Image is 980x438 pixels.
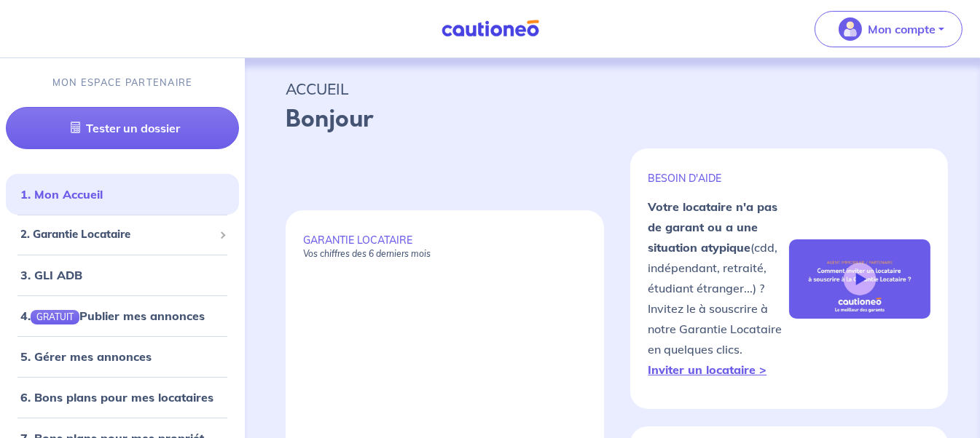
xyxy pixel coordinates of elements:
[303,248,431,259] em: Vos chiffres des 6 derniers mois
[303,234,587,260] p: GARANTIE LOCATAIRE
[6,260,239,290] div: 3. GLI ADB
[6,383,239,412] div: 6. Bons plans pour mes locataires
[20,268,82,282] a: 3. GLI ADB
[6,220,239,249] div: 2. Garantie Locataire
[6,180,239,209] div: 1. Mon Accueil
[815,11,963,47] button: illu_account_valid_menu.svgMon compte
[286,76,939,102] p: ACCUEIL
[6,342,239,371] div: 5. Gérer mes annonces
[648,172,789,185] p: BESOIN D'AIDE
[20,226,213,243] span: 2. Garantie Locataire
[286,102,939,137] p: Bonjour
[6,107,239,149] a: Tester un dossier
[648,362,767,377] a: Inviter un locataire >
[20,349,152,364] a: 5. Gérer mes annonces
[839,17,862,41] img: illu_account_valid_menu.svg
[20,308,205,323] a: 4.GRATUITPublier mes annonces
[6,301,239,330] div: 4.GRATUITPublier mes annonces
[436,20,545,38] img: Cautioneo
[52,76,193,89] p: MON ESPACE PARTENAIRE
[20,390,213,405] a: 6. Bons plans pour mes locataires
[648,199,777,255] strong: Votre locataire n'a pas de garant ou a une situation atypique
[868,20,936,38] p: Mon compte
[20,187,103,202] a: 1. Mon Accueil
[789,239,930,319] img: video-gli-new-none.jpg
[648,196,789,380] p: (cdd, indépendant, retraité, étudiant étranger...) ? Invitez le à souscrire à notre Garantie Loca...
